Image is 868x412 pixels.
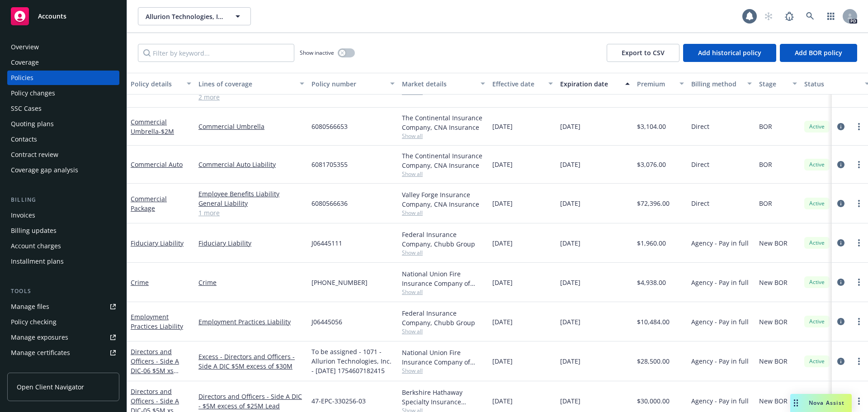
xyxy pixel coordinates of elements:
span: Show all [402,170,485,178]
button: Lines of coverage [195,73,308,95]
div: Quoting plans [11,117,54,131]
span: Active [808,239,826,247]
span: [DATE] [492,160,513,169]
span: Show all [402,288,485,296]
div: Account charges [11,239,61,253]
div: Policy checking [11,315,57,329]
span: Add historical policy [698,48,761,57]
span: Add BOR policy [795,48,842,57]
a: Manage certificates [7,346,119,360]
button: Export to CSV [607,44,679,62]
span: Show all [402,209,485,217]
span: $4,938.00 [637,278,666,287]
span: 6080566636 [311,199,348,208]
a: Employee Benefits Liability [198,189,304,199]
a: Invoices [7,208,119,223]
a: Directors and Officers - Side A DIC - $5M excess of $25M Lead [198,392,304,411]
span: [DATE] [492,396,513,406]
span: Active [808,357,826,365]
span: [DATE] [492,199,513,208]
input: Filter by keyword... [138,44,294,62]
div: National Union Fire Insurance Company of [GEOGRAPHIC_DATA], [GEOGRAPHIC_DATA], AIG [402,348,485,367]
span: - 06 $5M xs $30M Excess [131,366,179,384]
a: Fiduciary Liability [198,238,304,248]
span: [PHONE_NUMBER] [311,278,368,287]
a: Installment plans [7,254,119,269]
a: Contract review [7,147,119,162]
span: $10,484.00 [637,317,670,327]
div: Effective date [492,79,543,89]
a: 1 more [198,208,304,218]
a: Coverage gap analysis [7,163,119,177]
span: BOR [759,122,772,131]
a: Manage files [7,299,119,314]
a: Excess - Directors and Officers - Side A DIC $5M excess of $30M [198,352,304,371]
span: J06445111 [311,238,342,248]
button: Effective date [489,73,557,95]
span: New BOR [759,238,788,248]
span: [DATE] [560,278,580,287]
button: Nova Assist [790,394,852,412]
span: Show all [402,249,485,256]
span: $3,076.00 [637,160,666,169]
a: Account charges [7,239,119,253]
a: more [854,356,864,367]
span: [DATE] [560,396,580,406]
a: Employment Practices Liability [198,317,304,327]
span: Manage exposures [7,330,119,345]
button: Market details [398,73,489,95]
span: New BOR [759,396,788,406]
div: The Continental Insurance Company, CNA Insurance [402,113,485,132]
a: Crime [198,278,304,287]
div: Stage [759,79,787,89]
a: more [854,316,864,327]
span: $1,960.00 [637,238,666,248]
div: Tools [7,287,119,296]
a: SSC Cases [7,101,119,116]
button: Policy details [127,73,195,95]
button: Policy number [308,73,398,95]
span: Show inactive [300,49,334,57]
div: Berkshire Hathaway Specialty Insurance Company, Berkshire Hathaway Specialty Insurance [402,388,485,407]
div: Policies [11,71,33,85]
a: Crime [131,278,149,287]
span: [DATE] [492,317,513,327]
div: Policy number [311,79,385,89]
a: circleInformation [835,237,846,248]
a: Quoting plans [7,117,119,131]
span: Allurion Technologies, Inc. [146,12,224,21]
a: Policy changes [7,86,119,100]
span: Active [808,199,826,208]
span: Agency - Pay in full [691,356,749,366]
div: Expiration date [560,79,620,89]
span: $30,000.00 [637,396,670,406]
button: Add historical policy [683,44,776,62]
span: $28,500.00 [637,356,670,366]
span: Agency - Pay in full [691,396,749,406]
span: $72,396.00 [637,199,670,208]
div: Installment plans [11,254,64,269]
a: Commercial Auto [131,160,183,169]
a: Manage BORs [7,361,119,375]
span: Accounts [38,13,66,20]
div: Federal Insurance Company, Chubb Group [402,308,485,327]
a: Accounts [7,4,119,29]
div: Policy details [131,79,181,89]
span: [DATE] [492,278,513,287]
a: Contacts [7,132,119,147]
button: Add BOR policy [780,44,857,62]
span: Show all [402,367,485,374]
a: Fiduciary Liability [131,239,184,247]
span: BOR [759,160,772,169]
span: [DATE] [492,356,513,366]
span: Active [808,278,826,286]
div: National Union Fire Insurance Company of [GEOGRAPHIC_DATA], [GEOGRAPHIC_DATA], AIG [402,269,485,288]
span: [DATE] [560,356,580,366]
a: Billing updates [7,223,119,238]
a: Policies [7,71,119,85]
span: To be assigned - 1071 - Allurion Technologies, Inc. - [DATE] 1754607182415 [311,347,395,375]
span: Direct [691,199,709,208]
div: SSC Cases [11,101,42,116]
a: Start snowing [759,7,778,25]
div: Federal Insurance Company, Chubb Group [402,230,485,249]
